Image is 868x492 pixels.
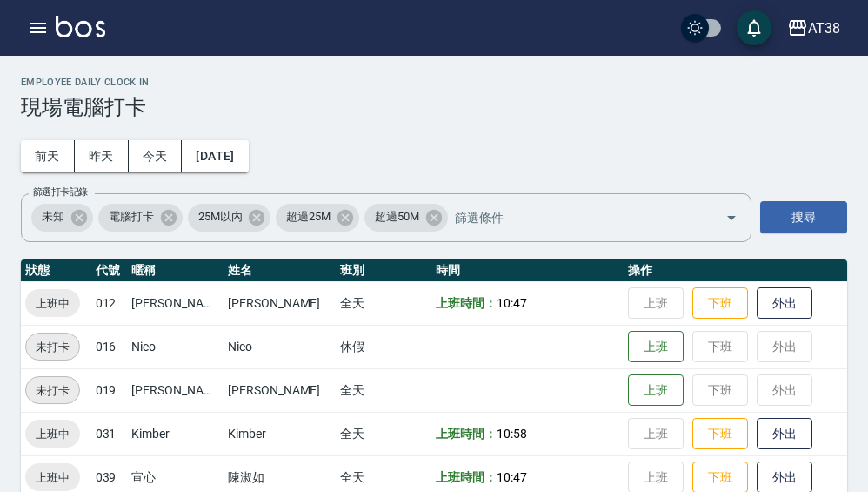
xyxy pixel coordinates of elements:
[31,208,75,226] span: 未知
[25,468,80,487] span: 上班中
[188,204,271,232] div: 25M以內
[75,140,129,172] button: 昨天
[26,381,79,400] span: 未打卡
[336,325,432,368] td: 休假
[98,208,164,226] span: 電腦打卡
[98,204,183,232] div: 電腦打卡
[21,259,91,282] th: 狀態
[336,281,432,325] td: 全天
[224,368,336,412] td: [PERSON_NAME]
[692,287,748,320] button: 下班
[127,325,224,368] td: Nico
[182,140,248,172] button: [DATE]
[436,296,497,310] b: 上班時間：
[757,287,812,320] button: 外出
[808,17,840,39] div: AT38
[188,208,253,226] span: 25M以內
[718,204,745,232] button: Open
[31,204,93,232] div: 未知
[431,259,624,282] th: 時間
[33,185,88,199] label: 篩選打卡記錄
[224,325,336,368] td: Nico
[692,418,748,450] button: 下班
[451,202,695,233] input: 篩選條件
[56,16,105,37] img: Logo
[25,425,80,443] span: 上班中
[436,427,497,441] b: 上班時間：
[21,140,75,172] button: 前天
[497,427,527,441] span: 10:58
[21,95,847,119] h3: 現場電腦打卡
[91,412,128,455] td: 031
[760,201,847,233] button: 搜尋
[497,470,527,484] span: 10:47
[336,412,432,455] td: 全天
[224,259,336,282] th: 姓名
[127,259,224,282] th: 暱稱
[21,77,847,88] h2: Employee Daily Clock In
[127,368,224,412] td: [PERSON_NAME]
[224,412,336,455] td: Kimber
[780,10,847,46] button: AT38
[26,338,79,356] span: 未打卡
[336,368,432,412] td: 全天
[129,140,183,172] button: 今天
[757,418,812,450] button: 外出
[624,259,847,282] th: 操作
[737,10,771,45] button: save
[224,281,336,325] td: [PERSON_NAME]
[25,294,80,313] span: 上班中
[364,208,430,226] span: 超過50M
[336,259,432,282] th: 班別
[628,331,684,363] button: 上班
[91,368,128,412] td: 019
[364,204,448,232] div: 超過50M
[91,281,128,325] td: 012
[127,281,224,325] td: [PERSON_NAME]
[91,325,128,368] td: 016
[91,259,128,282] th: 代號
[276,208,341,226] span: 超過25M
[497,296,527,310] span: 10:47
[628,374,684,407] button: 上班
[127,412,224,455] td: Kimber
[436,470,497,484] b: 上班時間：
[276,204,359,232] div: 超過25M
